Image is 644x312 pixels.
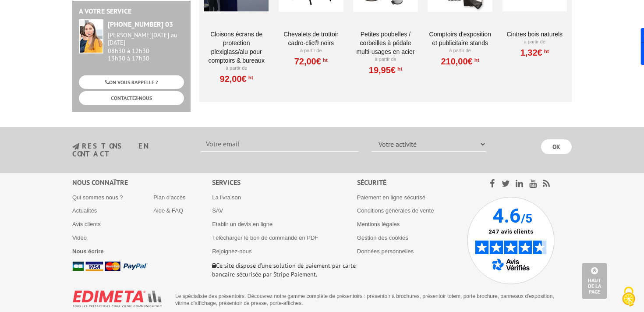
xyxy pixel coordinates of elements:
[353,30,418,56] a: Petites Poubelles / Corbeilles à pédale multi-usages en acier
[72,143,79,150] img: newsletter.jpg
[212,221,272,227] a: Etablir un devis en ligne
[212,234,318,241] a: Télécharger le bon de commande en PDF
[428,47,492,54] p: À partir de
[353,56,418,63] p: À partir de
[441,59,479,64] a: 210,00€HT
[247,74,253,81] sup: HT
[72,142,188,158] h3: restons en contact
[357,194,425,201] a: Paiement en ligne sécurisé
[108,32,184,46] div: [PERSON_NAME][DATE] au [DATE]
[396,66,402,72] sup: HT
[428,30,492,47] a: Comptoirs d'exposition et publicitaire stands
[79,19,103,53] img: widget-service.jpg
[542,48,549,54] sup: HT
[541,139,572,154] input: OK
[294,59,328,64] a: 72,00€HT
[502,30,567,39] a: Cintres bois naturels
[72,177,212,188] div: Nous connaître
[212,177,357,188] div: Services
[201,137,358,152] input: Votre email
[357,177,467,188] div: Sécurité
[279,30,343,47] a: Chevalets de trottoir Cadro-Clic® Noirs
[72,207,97,214] a: Actualités
[502,39,567,46] p: À partir de
[279,47,343,54] p: À partir de
[369,67,402,73] a: 19,95€HT
[618,286,640,308] img: Cookies (fenêtre modale)
[613,282,644,312] button: Cookies (fenêtre modale)
[72,194,123,201] a: Qui sommes nous ?
[473,57,479,63] sup: HT
[108,32,184,62] div: 08h30 à 12h30 13h30 à 17h30
[153,207,183,214] a: Aide & FAQ
[72,234,87,241] a: Vidéo
[79,75,184,89] a: ON VOUS RAPPELLE ?
[108,20,173,28] ringoverc2c-number-84e06f14122c: [PHONE_NUMBER] 03
[220,76,253,82] a: 92,00€HT
[212,248,251,255] a: Rejoignez-nous
[72,221,101,227] a: Avis clients
[357,248,414,255] a: Données personnelles
[79,91,184,105] a: CONTACTEZ-NOUS
[212,207,223,214] a: SAV
[357,234,408,241] a: Gestion des cookies
[153,194,185,201] a: Plan d'accès
[175,293,565,307] p: Le spécialiste des présentoirs. Découvrez notre gamme complète de présentoirs : présentoir à broc...
[520,50,549,55] a: 1,32€HT
[79,7,184,15] h2: A votre service
[357,221,400,227] a: Mentions légales
[467,197,555,284] img: Avis Vérifiés - 4.6 sur 5 - 247 avis clients
[204,30,269,65] a: Cloisons Écrans de protection Plexiglass/Alu pour comptoirs & Bureaux
[212,194,241,201] a: La livraison
[204,65,269,72] p: À partir de
[321,57,328,63] sup: HT
[357,207,434,214] a: Conditions générales de vente
[212,261,357,279] p: Ce site dispose d’une solution de paiement par carte bancaire sécurisée par Stripe Paiement.
[72,248,104,255] a: Nous écrire
[108,20,173,28] ringoverc2c-84e06f14122c: Call with Ringover
[582,263,607,299] a: Haut de la page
